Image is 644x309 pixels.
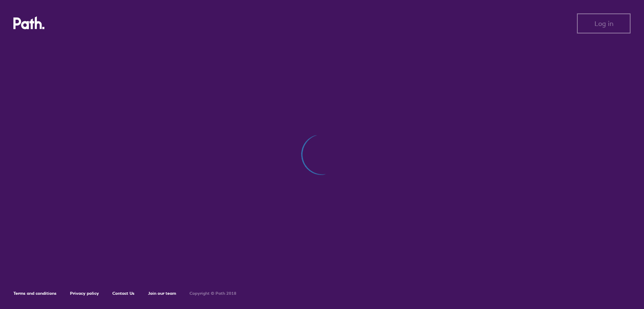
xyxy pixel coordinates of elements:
span: Log in [595,20,613,27]
button: Log in [577,13,631,33]
a: Privacy policy [70,291,99,296]
a: Contact Us [112,291,135,296]
a: Terms and conditions [13,291,57,296]
h6: Copyright © Path 2018 [190,291,236,296]
a: Join our team [148,291,176,296]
